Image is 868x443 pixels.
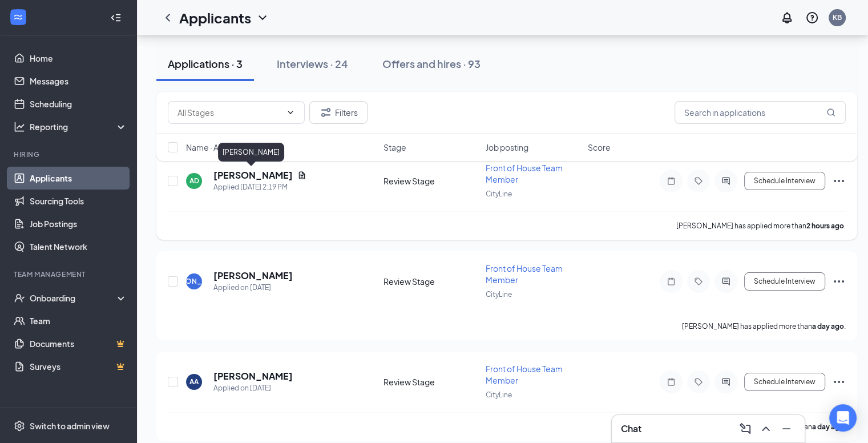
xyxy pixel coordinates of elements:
[692,277,705,286] svg: Tag
[676,221,846,231] p: [PERSON_NAME] has applied more than .
[30,420,110,432] div: Switch to admin view
[30,121,128,132] div: Reporting
[829,404,857,432] div: Open Intercom Messenger
[588,142,611,153] span: Score
[486,390,512,399] span: CityLine
[30,292,118,304] div: Onboarding
[14,121,25,132] svg: Analysis
[486,163,563,184] span: Front of House Team Member
[30,47,127,70] a: Home
[777,420,796,438] button: Minimize
[832,375,846,389] svg: Ellipses
[692,377,705,386] svg: Tag
[297,171,306,180] svg: Document
[177,106,281,119] input: All Stages
[383,175,479,187] div: Review Stage
[213,370,293,382] h5: [PERSON_NAME]
[161,11,175,25] svg: ChevronLeft
[30,212,127,235] a: Job Postings
[13,11,24,23] svg: WorkstreamLogo
[832,174,846,188] svg: Ellipses
[213,282,293,293] div: Applied on [DATE]
[30,167,127,190] a: Applicants
[383,376,479,388] div: Review Stage
[780,11,794,25] svg: Notifications
[383,276,479,287] div: Review Stage
[664,377,678,386] svg: Note
[110,12,122,23] svg: Collapse
[14,269,125,279] div: Team Management
[383,142,406,153] span: Stage
[486,190,512,198] span: CityLine
[30,190,127,212] a: Sourcing Tools
[165,276,224,286] div: [PERSON_NAME]
[744,373,825,391] button: Schedule Interview
[30,355,127,378] a: SurveysCrown
[14,150,125,159] div: Hiring
[812,422,844,431] b: a day ago
[812,322,844,331] b: a day ago
[189,176,199,186] div: AD
[14,292,25,304] svg: UserCheck
[719,176,733,186] svg: ActiveChat
[719,277,733,286] svg: ActiveChat
[682,321,846,331] p: [PERSON_NAME] has applied more than .
[179,8,251,27] h1: Applicants
[319,106,333,119] svg: Filter
[256,11,269,25] svg: ChevronDown
[736,420,754,438] button: ComposeMessage
[675,101,846,124] input: Search in applications
[780,422,793,436] svg: Minimize
[30,92,127,115] a: Scheduling
[213,382,293,394] div: Applied on [DATE]
[30,235,127,258] a: Talent Network
[186,142,255,153] span: Name · Applied On
[759,422,773,436] svg: ChevronUp
[30,309,127,332] a: Team
[486,290,512,299] span: CityLine
[832,275,846,288] svg: Ellipses
[382,57,481,71] div: Offers and hires · 93
[30,70,127,92] a: Messages
[30,332,127,355] a: DocumentsCrown
[218,143,284,162] div: [PERSON_NAME]
[692,176,705,186] svg: Tag
[286,108,295,117] svg: ChevronDown
[486,142,528,153] span: Job posting
[277,57,348,71] div: Interviews · 24
[826,108,835,117] svg: MagnifyingGlass
[806,221,844,230] b: 2 hours ago
[213,269,293,282] h5: [PERSON_NAME]
[621,422,641,435] h3: Chat
[744,172,825,190] button: Schedule Interview
[744,272,825,291] button: Schedule Interview
[738,422,752,436] svg: ComposeMessage
[189,377,199,386] div: AA
[486,263,563,285] span: Front of House Team Member
[486,364,563,385] span: Front of House Team Member
[719,377,733,386] svg: ActiveChat
[805,11,819,25] svg: QuestionInfo
[757,420,775,438] button: ChevronUp
[664,176,678,186] svg: Note
[309,101,368,124] button: Filter Filters
[664,277,678,286] svg: Note
[833,13,842,22] div: KB
[168,57,243,71] div: Applications · 3
[213,182,306,193] div: Applied [DATE] 2:19 PM
[14,420,25,432] svg: Settings
[213,169,293,182] h5: [PERSON_NAME]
